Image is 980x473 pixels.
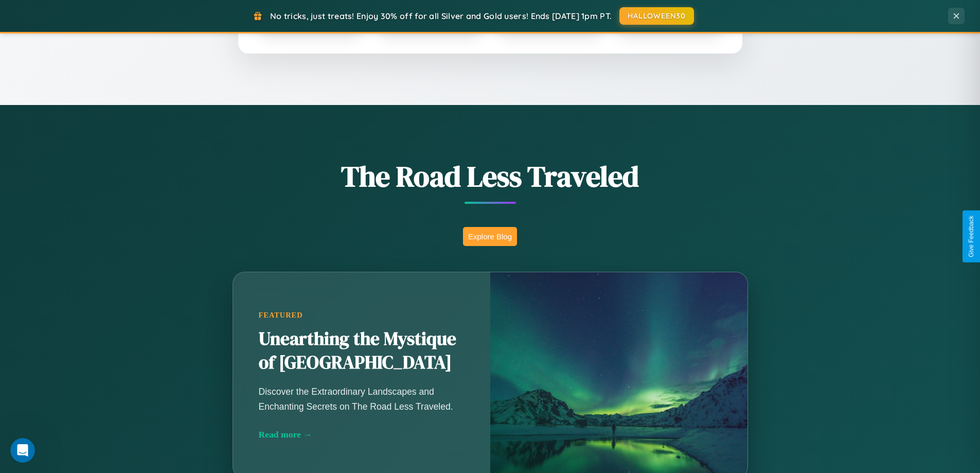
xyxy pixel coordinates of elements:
div: Read more → [259,429,465,440]
span: No tricks, just treats! Enjoy 30% off for all Silver and Gold users! Ends [DATE] 1pm PT. [270,11,612,21]
iframe: Intercom live chat [10,438,35,463]
h2: Unearthing the Mystique of [GEOGRAPHIC_DATA] [259,327,465,375]
button: HALLOWEEN30 [619,7,694,25]
h1: The Road Less Traveled [182,156,799,196]
div: Featured [259,311,465,320]
div: Give Feedback [968,216,975,257]
p: Discover the Extraordinary Landscapes and Enchanting Secrets on The Road Less Traveled. [259,384,465,413]
button: Explore Blog [463,227,517,246]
